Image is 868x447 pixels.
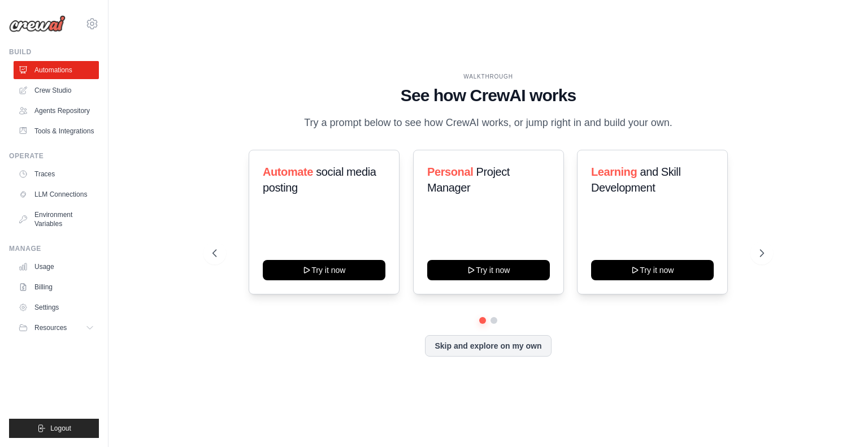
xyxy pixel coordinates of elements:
div: WALKTHROUGH [212,72,764,81]
iframe: Chat Widget [811,393,868,447]
a: Usage [14,258,99,276]
img: Logo [9,15,66,32]
span: Resources [34,323,67,332]
span: Project Manager [427,166,510,194]
a: Crew Studio [14,81,99,99]
button: Try it now [427,260,550,280]
h1: See how CrewAI works [212,85,764,106]
a: Automations [14,61,99,79]
span: Personal [427,166,473,178]
a: Environment Variables [14,206,99,233]
a: Billing [14,278,99,296]
span: Automate [263,166,313,178]
div: Build [9,47,99,57]
button: Try it now [263,260,385,280]
span: Learning [591,166,637,178]
button: Resources [14,319,99,337]
a: Traces [14,165,99,183]
a: LLM Connections [14,185,99,203]
span: and Skill Development [591,166,680,194]
a: Agents Repository [14,102,99,120]
a: Settings [14,298,99,316]
p: Try a prompt below to see how CrewAI works, or jump right in and build your own. [298,115,678,131]
div: Manage [9,244,99,253]
a: Tools & Integrations [14,122,99,140]
button: Try it now [591,260,714,280]
div: Operate [9,151,99,160]
span: social media posting [263,166,376,194]
button: Skip and explore on my own [425,335,551,357]
button: Logout [9,419,99,438]
span: Logout [50,424,71,433]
